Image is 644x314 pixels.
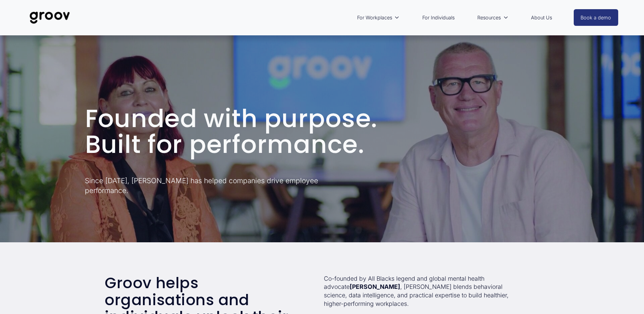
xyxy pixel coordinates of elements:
[354,10,403,25] a: folder dropdown
[477,13,501,22] span: Resources
[26,6,74,29] img: Groov | Unlock Human Potential at Work and in Life
[324,275,519,308] p: Co-founded by All Blacks legend and global mental health advocate , [PERSON_NAME] blends behavior...
[474,10,512,25] a: folder dropdown
[85,106,559,157] h1: Founded with purpose. Built for performance.
[528,10,555,25] a: About Us
[350,283,400,290] strong: [PERSON_NAME]
[85,176,360,195] p: Since [DATE], [PERSON_NAME] has helped companies drive employee performance.
[357,13,392,22] span: For Workplaces
[574,9,619,26] a: Book a demo
[419,10,458,25] a: For Individuals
